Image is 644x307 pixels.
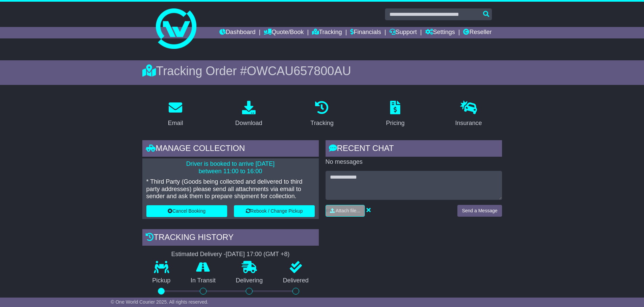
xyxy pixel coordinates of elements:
button: Send a Message [457,205,502,217]
a: Download [231,98,267,130]
div: Tracking Order # [142,64,502,78]
div: Pricing [386,119,405,128]
p: Delivering [226,277,273,284]
div: Insurance [455,119,482,128]
a: Quote/Book [264,27,304,38]
a: Settings [425,27,455,38]
p: In Transit [181,277,226,284]
a: Reseller [463,27,492,38]
a: Insurance [451,98,486,130]
button: Rebook / Change Pickup [234,205,315,217]
div: Email [168,119,183,128]
a: Tracking [306,98,338,130]
p: Pickup [142,277,181,284]
div: Download [235,119,262,128]
div: Tracking history [142,229,319,247]
a: Email [163,98,187,130]
div: Tracking [310,119,333,128]
div: Manage collection [142,140,319,158]
a: Tracking [312,27,342,38]
p: Delivered [273,277,319,284]
div: RECENT CHAT [326,140,502,158]
p: * Third Party (Goods being collected and delivered to third party addresses) please send all atta... [146,178,315,200]
a: Support [389,27,417,38]
p: No messages [326,158,502,166]
div: Estimated Delivery - [142,251,319,258]
a: Pricing [382,98,409,130]
button: Cancel Booking [146,205,227,217]
a: Dashboard [219,27,256,38]
span: OWCAU657800AU [247,64,351,78]
div: [DATE] 17:00 (GMT +8) [226,251,290,258]
p: Driver is booked to arrive [DATE] between 11:00 to 16:00 [146,160,315,175]
span: © One World Courier 2025. All rights reserved. [111,299,209,305]
a: Financials [350,27,381,38]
